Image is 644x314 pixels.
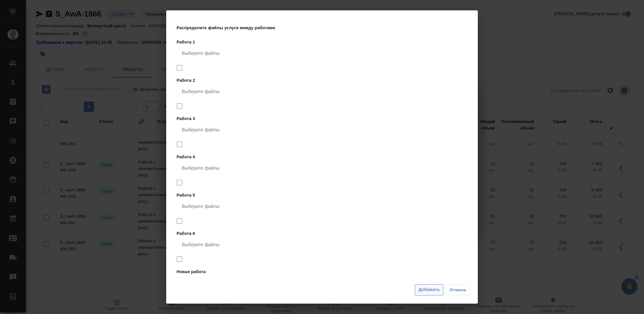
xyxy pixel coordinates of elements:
[177,25,279,31] p: Распределите файлы услуги между работами
[177,199,470,214] div: Выберите файлы
[177,45,470,61] div: Выберите файлы
[177,122,470,138] div: Выберите файлы
[177,84,470,99] div: Выберите файлы
[177,192,470,199] p: Работа 5
[177,230,470,237] p: Работа 6
[418,286,440,294] span: Добавить
[177,237,470,252] div: Выберите файлы
[415,284,443,296] button: Добавить
[177,39,470,45] p: Работа 1
[177,77,470,84] p: Работа 2
[177,275,470,291] div: Выберите файлы
[177,269,470,275] p: Новая работа
[177,160,470,176] div: Выберите файлы
[450,287,466,293] span: Отмена
[177,154,470,160] p: Работа 4
[446,285,470,295] button: Отмена
[177,115,470,122] p: Работа 3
